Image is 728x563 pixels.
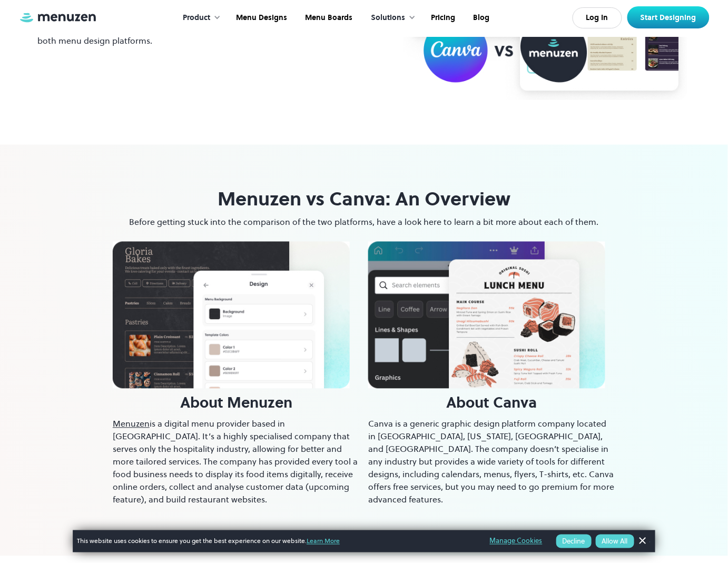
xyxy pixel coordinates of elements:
a: Menu Boards [296,2,361,34]
a: Menu Designs [227,2,296,34]
p: Canva is a generic graphic design platform company located in [GEOGRAPHIC_DATA], [US_STATE], [GEO... [368,418,615,506]
button: Decline [556,535,592,548]
div: Solutions [371,12,406,24]
a: Menuzen [113,418,150,430]
p: is a digital menu provider based in [GEOGRAPHIC_DATA]. It’s a highly specialised company that ser... [113,418,360,506]
a: Start Designing [627,6,710,28]
a: Dismiss Banner [634,534,650,549]
div: Product [173,2,227,34]
a: Log In [573,7,622,28]
h1: Menuzen vs Canva: An Overview [113,187,615,211]
div: Product [183,12,211,24]
div: Solutions [361,2,421,34]
p: Before getting stuck into the comparison of the two platforms, have a look here to learn a bit mo... [113,216,615,229]
a: Manage Cookies [490,536,543,547]
h1: About Canva [368,394,615,412]
span: This website uses cookies to ensure you get the best experience on our website. [77,537,475,546]
a: Learn More [307,537,340,546]
a: Blog [464,2,498,34]
button: Allow All [596,535,634,548]
h1: About Menuzen [113,394,360,412]
a: Pricing [421,2,464,34]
